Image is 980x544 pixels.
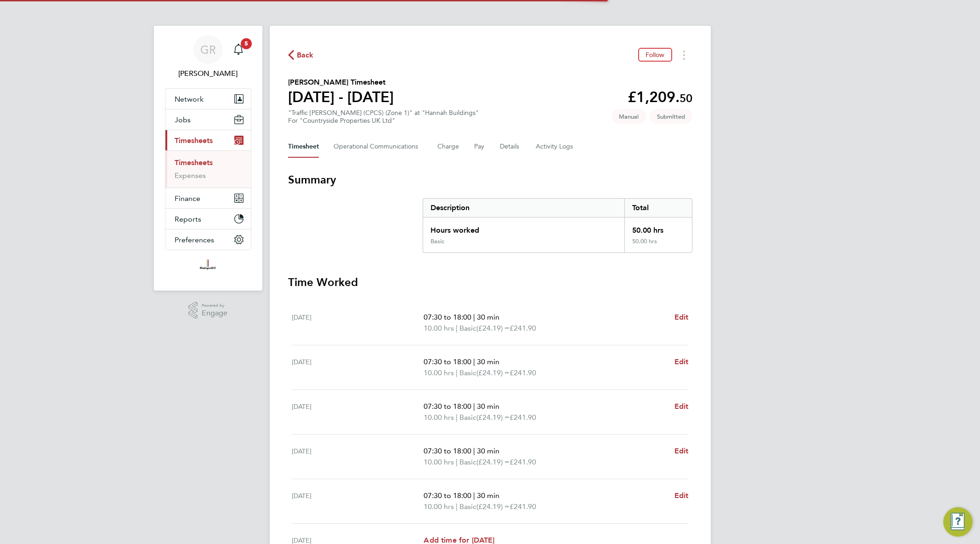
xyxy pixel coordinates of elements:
[459,457,476,468] span: Basic
[292,356,424,378] div: [DATE]
[510,458,536,466] span: £241.90
[536,136,574,158] button: Activity Logs
[624,199,691,217] div: Total
[674,357,689,366] span: Edit
[473,313,475,321] span: |
[288,109,479,125] div: "Traffic [PERSON_NAME] (CPCS) (Zone 1)" at "Hannah Buildings"
[424,458,454,466] span: 10.00 hrs
[292,401,424,423] div: [DATE]
[437,136,459,158] button: Charge
[165,68,251,79] span: Goncalo Rodrigues
[650,109,692,124] span: This timesheet is Submitted.
[459,501,476,512] span: Basic
[456,368,458,377] span: |
[674,312,689,323] a: Edit
[175,194,200,203] span: Finance
[175,235,214,244] span: Preferences
[288,49,314,61] button: Back
[638,48,672,62] button: Follow
[175,115,191,124] span: Jobs
[456,502,458,511] span: |
[456,324,458,332] span: |
[334,136,423,158] button: Operational Communications
[198,259,218,274] img: madigangill-logo-retina.png
[424,502,454,511] span: 10.00 hrs
[476,368,510,377] span: (£24.19) =
[473,491,475,500] span: |
[200,44,216,56] span: GR
[165,89,251,109] button: Network
[424,402,471,411] span: 07:30 to 18:00
[476,413,510,422] span: (£24.19) =
[646,51,665,59] span: Follow
[423,218,625,238] div: Hours worked
[476,458,510,466] span: (£24.19) =
[288,275,692,290] h3: Time Worked
[477,491,499,500] span: 30 min
[474,136,485,158] button: Pay
[510,368,536,377] span: £241.90
[674,401,689,412] a: Edit
[288,117,479,125] div: For "Countryside Properties UK Ltd"
[477,402,499,411] span: 30 min
[459,367,476,378] span: Basic
[624,238,691,252] div: 50.00 hrs
[473,402,475,411] span: |
[288,136,319,158] button: Timesheet
[424,491,471,500] span: 07:30 to 18:00
[175,136,213,145] span: Timesheets
[229,35,248,64] a: 5
[423,199,625,217] div: Description
[165,150,251,188] div: Timesheets
[297,50,314,61] span: Back
[288,172,692,187] h3: Summary
[424,324,454,332] span: 10.00 hrs
[165,188,251,208] button: Finance
[424,447,471,455] span: 07:30 to 18:00
[424,413,454,422] span: 10.00 hrs
[456,458,458,466] span: |
[202,302,227,309] span: Powered by
[510,413,536,422] span: £241.90
[424,313,471,321] span: 07:30 to 18:00
[612,109,646,124] span: This timesheet was manually created.
[943,507,973,537] button: Engage Resource Center
[676,48,692,62] button: Timesheets Menu
[456,413,458,422] span: |
[674,446,689,457] a: Edit
[674,356,689,367] a: Edit
[154,26,262,291] nav: Main navigation
[175,171,206,180] a: Expenses
[165,109,251,130] button: Jobs
[423,198,692,253] div: Summary
[175,215,201,223] span: Reports
[477,447,499,455] span: 30 min
[674,402,689,411] span: Edit
[674,491,689,500] span: Edit
[241,38,252,49] span: 5
[165,209,251,229] button: Reports
[476,324,510,332] span: (£24.19) =
[473,447,475,455] span: |
[431,238,444,245] div: Basic
[292,446,424,468] div: [DATE]
[292,490,424,512] div: [DATE]
[674,313,689,321] span: Edit
[459,323,476,334] span: Basic
[674,490,689,501] a: Edit
[424,368,454,377] span: 10.00 hrs
[165,130,251,150] button: Timesheets
[175,95,204,103] span: Network
[459,412,476,423] span: Basic
[165,35,251,79] a: GR[PERSON_NAME]
[165,229,251,250] button: Preferences
[292,312,424,334] div: [DATE]
[165,259,251,274] a: Go to home page
[477,313,499,321] span: 30 min
[680,92,692,105] span: 50
[510,502,536,511] span: £241.90
[175,158,213,167] a: Timesheets
[424,357,471,366] span: 07:30 to 18:00
[288,77,394,88] h2: [PERSON_NAME] Timesheet
[628,88,692,106] app-decimal: £1,209.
